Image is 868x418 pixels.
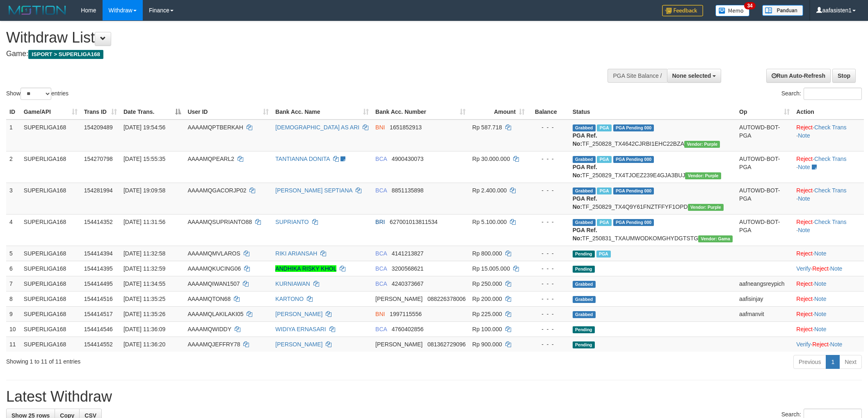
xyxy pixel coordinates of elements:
[793,321,864,337] td: ·
[84,265,113,272] span: 154414395
[469,104,528,120] th: Amount: activate to sort column ascending
[826,355,840,369] a: 1
[569,214,736,246] td: TF_250831_TXAUMWODKOMGHYDGTSTG
[814,124,847,131] a: Check Trans
[531,340,566,348] div: - - -
[812,265,829,272] a: Reject
[375,280,387,287] span: BCA
[667,69,722,83] button: None selected
[84,187,113,194] span: 154281994
[123,265,165,272] span: [DATE] 11:32:59
[573,326,595,333] span: Pending
[392,280,424,287] span: Copy 4240373667 to clipboard
[798,132,810,139] a: Note
[275,265,336,272] a: ANDHIKA RISKY KHOL
[569,183,736,214] td: TF_250829_TX4Q9Y61FNZTFFYF1OPD
[573,164,597,178] b: PGA Ref. No:
[814,250,827,257] a: Note
[21,104,81,120] th: Game/API: activate to sort column ascending
[793,306,864,321] td: ·
[573,296,596,303] span: Grabbed
[427,296,466,302] span: Copy 088226378006 to clipboard
[793,120,864,151] td: · ·
[472,187,507,194] span: Rp 2.400.000
[187,250,240,257] span: AAAAMQMVLAROS
[123,341,165,348] span: [DATE] 11:36:20
[6,291,21,306] td: 8
[814,280,827,287] a: Note
[796,280,813,287] a: Reject
[187,311,243,317] span: AAAAMQLAKILAKI05
[569,120,736,151] td: TF_250828_TX4642CJRBI1EHC22BZA
[531,325,566,333] div: - - -
[275,124,359,131] a: [DEMOGRAPHIC_DATA] AS ARI
[472,156,510,162] span: Rp 30.000.000
[531,295,566,303] div: - - -
[766,69,831,83] a: Run Auto-Refresh
[688,204,724,211] span: Vendor URL: https://trx4.1velocity.biz
[472,326,502,332] span: Rp 100.000
[613,188,654,194] span: PGA Pending
[531,186,566,194] div: - - -
[275,250,317,257] a: RIKI ARIANSAH
[793,246,864,261] td: ·
[21,306,81,321] td: SUPERLIGA168
[793,183,864,214] td: · ·
[6,183,21,214] td: 3
[187,326,231,332] span: AAAAMQWIDDY
[793,276,864,291] td: ·
[6,29,571,46] h1: Withdraw List
[6,389,862,405] h1: Latest Withdraw
[28,50,103,59] span: ISPORT > SUPERLIGA168
[392,156,424,162] span: Copy 4900430073 to clipboard
[573,227,597,242] b: PGA Ref. No:
[6,306,21,321] td: 9
[375,219,385,225] span: BRI
[597,124,611,131] span: Marked by aafchhiseyha
[793,291,864,306] td: ·
[472,341,502,348] span: Rp 900.000
[798,227,810,233] a: Note
[662,5,703,16] img: Feedback.jpg
[375,311,385,317] span: BNI
[375,124,385,131] span: BNI
[698,235,733,242] span: Vendor URL: https://trx31.1velocity.biz
[84,280,113,287] span: 154414495
[6,214,21,246] td: 4
[814,156,847,162] a: Check Trans
[84,124,113,131] span: 154209489
[793,355,826,369] a: Previous
[672,72,711,79] span: None selected
[814,187,847,194] a: Check Trans
[6,261,21,276] td: 6
[375,250,387,257] span: BCA
[21,88,51,100] select: Showentries
[830,341,843,348] a: Note
[6,354,356,366] div: Showing 1 to 11 of 11 entries
[390,219,438,225] span: Copy 627001013811534 to clipboard
[472,311,502,317] span: Rp 225.000
[21,276,81,291] td: SUPERLIGA168
[21,321,81,337] td: SUPERLIGA168
[685,172,721,179] span: Vendor URL: https://trx4.1velocity.biz
[6,337,21,352] td: 11
[528,104,569,120] th: Balance
[187,265,241,272] span: AAAAMQKUCING06
[21,246,81,261] td: SUPERLIGA168
[596,251,611,258] span: Marked by aafsoycanthlai
[472,124,502,131] span: Rp 587.718
[275,311,322,317] a: [PERSON_NAME]
[6,321,21,337] td: 10
[21,151,81,183] td: SUPERLIGA168
[184,104,272,120] th: User ID: activate to sort column ascending
[187,296,231,302] span: AAAAMQTON68
[573,188,596,194] span: Grabbed
[275,341,322,348] a: [PERSON_NAME]
[762,5,803,16] img: panduan.png
[736,214,793,246] td: AUTOWD-BOT-PGA
[6,88,69,100] label: Show entries
[814,311,827,317] a: Note
[796,219,813,225] a: Reject
[372,104,469,120] th: Bank Acc. Number: activate to sort column ascending
[427,341,466,348] span: Copy 081362729096 to clipboard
